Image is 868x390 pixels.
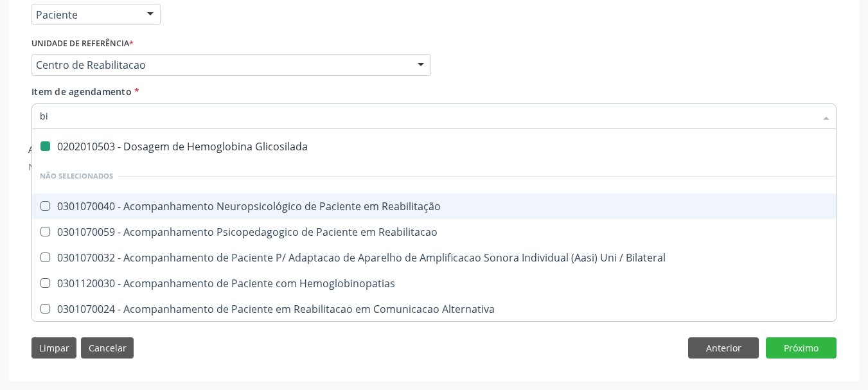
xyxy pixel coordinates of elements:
button: Limpar [31,337,76,359]
button: Anterior [688,337,759,359]
span: Centro de Reabilitacao [36,58,405,71]
h6: Anexos adicionados [28,145,144,155]
button: Próximo [766,337,837,359]
span: Paciente [36,8,134,21]
button: Cancelar [81,337,134,359]
label: Unidade de referência [31,34,134,54]
p: Nenhum anexo disponível. [28,160,144,173]
input: Buscar por procedimentos [40,103,815,129]
span: Item de agendamento [31,85,132,98]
